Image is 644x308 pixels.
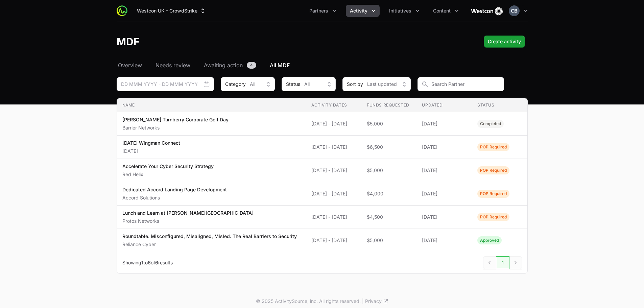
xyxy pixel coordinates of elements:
section: MDF Filters [117,77,528,274]
span: $4,000 [367,190,411,197]
span: Activity Status [477,120,504,128]
span: [DATE] [422,214,467,220]
th: Status [472,98,527,112]
button: StatusAll [282,77,336,91]
span: 1 [141,260,143,265]
button: Westcon UK - CrowdStrike [133,5,210,17]
a: Needs review [154,61,192,69]
span: Status [286,81,300,88]
p: © 2025 ActivitySource, inc. All rights reserved. [256,298,361,305]
p: Reliance Cyber [122,241,297,248]
th: Funds Requested [361,98,417,112]
input: DD MMM YYYY - DD MMM YYYY [117,77,214,91]
div: Initiatives menu [385,5,424,17]
div: Activity menu [346,5,380,17]
span: [DATE] [422,144,467,150]
input: Search Partner [418,77,504,91]
span: $6,500 [367,144,411,150]
p: Accelerate Your Cyber Security Strategy [122,163,214,170]
button: Sort byLast updated [342,77,411,91]
span: Activity Status [477,213,509,221]
span: All [304,81,310,88]
span: Initiatives [389,7,411,14]
span: 4 [247,62,256,69]
button: Partners [305,5,340,17]
span: [DATE] - [DATE] [311,167,356,174]
span: All [250,81,255,88]
h1: MDF [117,35,140,48]
span: [DATE] [422,167,467,174]
span: $5,000 [367,237,411,244]
p: Protos Networks [122,218,254,224]
span: Partners [309,7,328,14]
img: ActivitySource [117,5,127,16]
span: Awaiting action [204,61,243,69]
span: Sort by [347,81,363,88]
a: Privacy [365,298,388,305]
span: $4,500 [367,214,411,220]
span: [DATE] - [DATE] [311,190,356,197]
p: Showing to of results [122,259,173,266]
span: $5,000 [367,167,411,174]
span: Activity Status [477,166,509,174]
button: Activity [346,5,380,17]
span: [DATE] - [DATE] [311,144,356,150]
span: [DATE] - [DATE] [311,214,356,220]
div: Primary actions [484,35,525,48]
p: [DATE] [122,148,180,155]
div: Activity Status filter [282,77,336,91]
span: Create activity [488,38,521,46]
a: Awaiting action4 [202,61,258,69]
div: Sort by filter [342,77,411,91]
div: Partners menu [305,5,340,17]
button: Initiatives [385,5,424,17]
span: [DATE] [422,190,467,197]
th: Activity Dates [306,98,361,112]
p: Roundtable: Misconfigured, Misaligned, Misled: The Real Barriers to Security [122,233,297,240]
p: Barrier Networks [122,124,229,131]
span: 6 [155,260,158,265]
span: Activity [350,7,367,14]
p: Accord Solutions [122,194,227,201]
nav: MDF navigation [117,61,528,69]
span: Activity Status [477,143,509,151]
img: Westcon UK [471,4,503,18]
span: Overview [118,61,142,69]
span: | [362,298,364,305]
span: [DATE] [422,237,467,244]
span: 1 [496,256,509,269]
button: Create activity [484,35,525,48]
div: Date range picker [117,77,214,91]
p: [PERSON_NAME] Turnberry Corporate Golf Day [122,116,229,123]
span: Content [433,7,451,14]
div: Content menu [429,5,463,17]
p: Red Helix [122,171,214,178]
a: All MDF [268,61,291,69]
p: [DATE] Wingman Connect [122,140,180,146]
span: Activity Status [477,236,502,244]
span: $5,000 [367,120,411,127]
button: Content [429,5,463,17]
span: [DATE] - [DATE] [311,120,356,127]
p: Lunch and Learn at [PERSON_NAME][GEOGRAPHIC_DATA] [122,210,254,216]
p: Dedicated Accord Landing Page Development [122,186,227,193]
span: [DATE] - [DATE] [311,237,356,244]
img: Caitlin Braddel [509,5,520,16]
span: [DATE] [422,120,467,127]
div: Main navigation [127,5,463,17]
span: Last updated [367,81,397,88]
span: Category [225,81,246,88]
a: Overview [117,61,143,69]
button: CategoryAll [221,77,275,91]
span: All MDF [270,61,290,69]
span: 6 [148,260,151,265]
div: Activity Type filter [221,77,275,91]
span: Needs review [156,61,190,69]
th: Updated [416,98,472,112]
th: Name [117,98,306,112]
div: Supplier switch menu [133,5,210,17]
span: Activity Status [477,190,509,198]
